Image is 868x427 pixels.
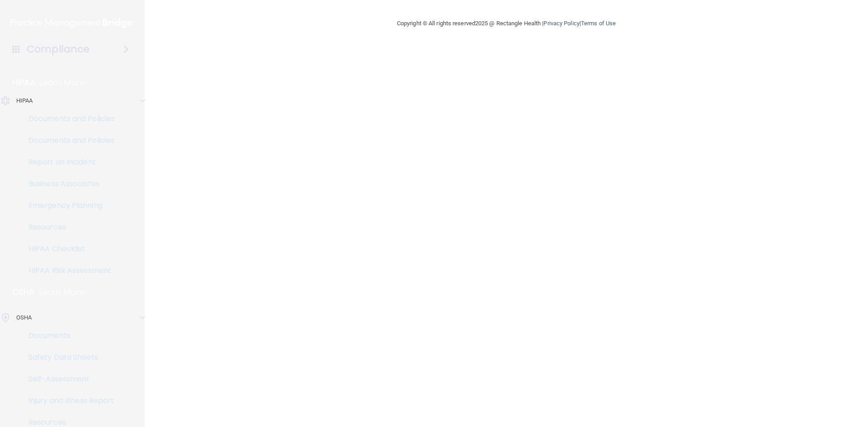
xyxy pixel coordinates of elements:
[6,418,129,427] p: Resources
[6,158,129,167] p: Report an Incident
[16,95,33,106] p: HIPAA
[6,375,129,384] p: Self-Assessment
[12,77,35,88] p: HIPAA
[6,331,129,340] p: Documents
[16,312,32,323] p: OSHA
[543,20,579,27] a: Privacy Policy
[341,9,671,38] div: Copyright © All rights reserved 2025 @ Rectangle Health | |
[6,136,129,145] p: Documents and Policies
[6,353,129,362] p: Safety Data Sheets
[6,396,129,405] p: Injury and Illness Report
[6,223,129,232] p: Resources
[6,244,129,253] p: HIPAA Checklist
[6,201,129,210] p: Emergency Planning
[12,287,35,298] p: OSHA
[581,20,616,27] a: Terms of Use
[11,14,134,32] img: PMB logo
[6,266,129,275] p: HIPAA Risk Assessment
[27,43,90,56] h4: Compliance
[6,114,129,123] p: Documents and Policies
[6,179,129,188] p: Business Associates
[40,77,88,88] p: Learn More!
[39,287,87,298] p: Learn More!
